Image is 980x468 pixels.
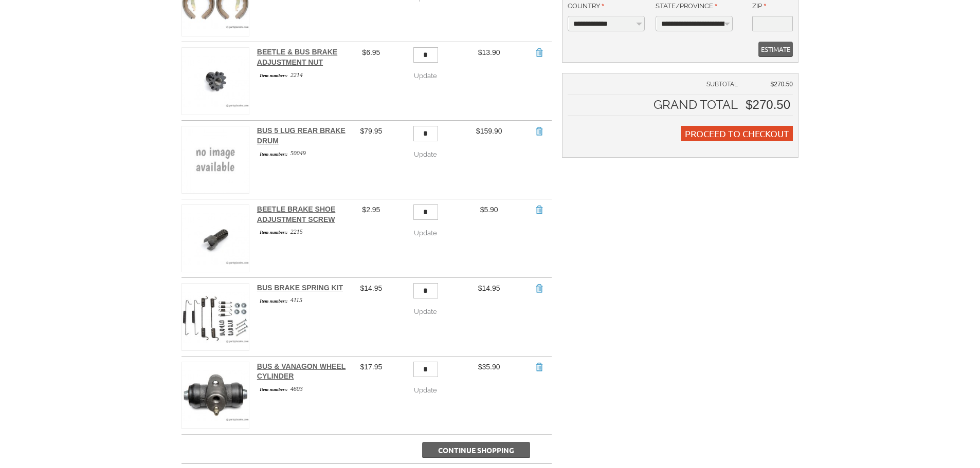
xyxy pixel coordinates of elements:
label: Country [568,1,604,11]
span: Item number:: [257,229,291,236]
strong: Grand Total [654,97,738,112]
a: Bus Brake Spring Kit [257,284,343,292]
span: $270.50 [746,98,790,111]
span: $6.95 [362,48,380,57]
span: Item number:: [257,151,291,158]
span: $2.95 [362,205,380,214]
td: Subtotal [568,79,743,95]
a: Remove Item [534,283,544,293]
img: Beetle Brake Shoe Adjustment Screw [182,205,249,272]
span: $17.95 [360,363,382,371]
span: $159.90 [476,127,502,135]
a: Bus & Vanagon Wheel Cylinder [257,362,346,381]
button: Continue Shopping [422,442,530,458]
div: 4115 [257,295,346,305]
div: 4603 [257,384,346,394]
a: Remove Item [534,126,544,136]
a: Bus 5 Lug Rear Brake Drum [257,126,346,145]
label: State/Province [656,1,717,11]
span: $13.90 [478,48,500,57]
span: $79.95 [360,127,382,135]
span: Update [414,72,437,80]
span: Update [414,151,437,158]
img: Bus 5 Lug Rear Brake Drum [182,126,249,193]
div: 2215 [257,227,346,236]
span: Item number:: [257,72,291,79]
span: Estimate [761,42,790,57]
span: Proceed to Checkout [685,128,789,139]
span: Update [414,229,437,237]
label: Zip [752,1,766,11]
button: Proceed to Checkout [681,126,793,141]
div: 50049 [257,148,346,158]
img: Beetle & Bus Brake Adjustment Nut [182,48,249,115]
span: $35.90 [478,363,500,371]
span: Item number:: [257,386,291,393]
span: $14.95 [478,284,500,292]
a: Remove Item [534,362,544,372]
img: Bus Brake Spring Kit [182,284,249,350]
div: 2214 [257,70,346,80]
img: Bus & Vanagon Wheel Cylinder [182,362,249,429]
span: $14.95 [360,284,382,292]
span: Update [414,308,437,315]
span: $270.50 [771,81,793,88]
span: Update [414,386,437,394]
a: Remove Item [534,47,544,58]
button: Estimate [758,42,793,57]
span: Item number:: [257,297,291,305]
a: Beetle Brake Shoe Adjustment Screw [257,205,335,223]
a: Remove Item [534,204,544,215]
span: $5.90 [480,205,498,214]
span: Continue Shopping [438,445,514,455]
a: Beetle & Bus Brake Adjustment Nut [257,48,337,66]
